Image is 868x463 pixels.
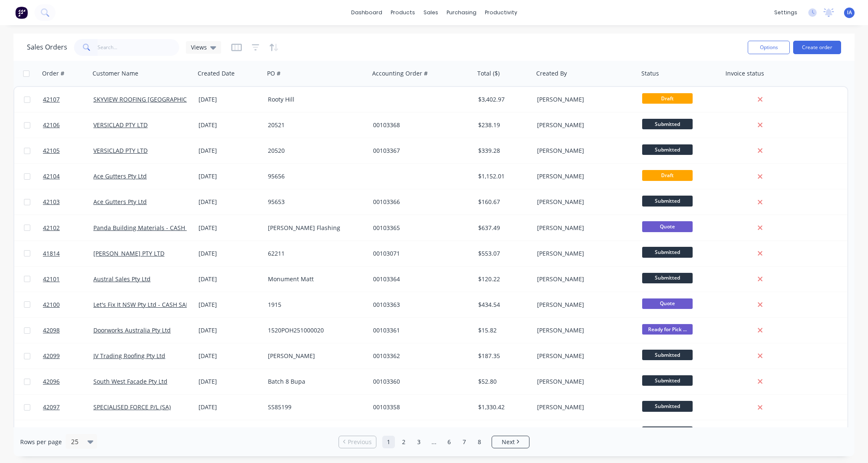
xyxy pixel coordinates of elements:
div: [DATE] [198,249,261,258]
div: [DATE] [198,326,261,335]
div: 00103361 [373,326,466,335]
a: 42097 [43,395,93,420]
button: Options [748,41,790,54]
span: Rows per page [20,438,62,446]
ul: Pagination [335,436,533,448]
div: 95656 [268,172,361,180]
div: [DATE] [198,121,261,129]
div: SS85199 [268,403,361,411]
div: $52.80 [478,377,528,386]
div: $15.82 [478,326,528,335]
div: [PERSON_NAME] [537,377,630,386]
a: Doorworks Australia Pty Ltd [93,326,171,334]
div: [PERSON_NAME] [537,301,630,309]
a: South West Facade Pty Ltd [93,377,167,385]
a: VERSICLAD PTY LTD [93,121,148,129]
div: [DATE] [198,224,261,232]
div: Created By [536,69,567,78]
div: $637.49 [478,224,528,232]
div: [PERSON_NAME] [537,121,630,129]
a: 42095 [43,420,93,445]
div: Batch 8 Bupa [268,377,361,386]
div: $160.67 [478,198,528,206]
h1: Sales Orders [27,43,67,51]
div: productivity [481,6,521,19]
a: Previous page [339,438,376,446]
div: [DATE] [198,198,261,206]
div: 95653 [268,198,361,206]
div: Order # [42,69,64,78]
div: [PERSON_NAME] [537,172,630,180]
div: [PERSON_NAME] [537,198,630,206]
span: Previous [348,438,372,446]
a: Jump forward [428,436,440,448]
a: VERSICLAD PTY LTD [93,146,148,154]
span: Next [502,438,515,446]
div: [PERSON_NAME] [537,224,630,232]
div: [DATE] [198,172,261,180]
div: 00103367 [373,146,466,155]
a: 42101 [43,267,93,292]
div: settings [770,6,802,19]
a: 42104 [43,164,93,189]
a: 42102 [43,215,93,241]
div: 00103358 [373,403,466,411]
div: Rooty Hill [268,95,361,104]
a: [PERSON_NAME] PTY LTD [93,249,164,257]
span: 42098 [43,326,60,335]
div: purchasing [442,6,481,19]
a: 42100 [43,292,93,317]
a: SPECIALISED FORCE P/L (SA) [93,403,171,411]
div: $238.19 [478,121,528,129]
div: $3,402.97 [478,95,528,104]
div: $339.28 [478,146,528,155]
div: [PERSON_NAME] [537,249,630,258]
span: Submitted [642,247,693,257]
span: Submitted [642,119,693,129]
div: $553.07 [478,249,528,258]
img: Factory [15,6,28,19]
div: [PERSON_NAME] [537,146,630,155]
div: [DATE] [198,301,261,309]
input: Search... [98,39,180,56]
span: Draft [642,93,693,104]
a: JV Trading Roofing Pty Ltd [93,352,165,360]
a: 42105 [43,138,93,163]
a: Page 1 is your current page [382,436,395,448]
div: 20520 [268,146,361,155]
span: Submitted [642,350,693,360]
div: 00103363 [373,301,466,309]
span: Draft [642,170,693,180]
span: 42099 [43,352,60,360]
a: Ace Gutters Pty Ltd [93,172,147,180]
span: Ready for Pick ... [642,324,693,335]
span: 42097 [43,403,60,411]
a: Austral Sales Pty Ltd [93,275,151,283]
span: Submitted [642,426,693,437]
div: Created Date [198,69,235,78]
div: [DATE] [198,403,261,411]
div: [DATE] [198,95,261,104]
span: 42103 [43,198,60,206]
span: 42096 [43,377,60,386]
a: dashboard [347,6,386,19]
div: Monument Matt [268,275,361,283]
span: Submitted [642,144,693,155]
div: [DATE] [198,352,261,360]
div: 1915 [268,301,361,309]
a: Page 3 [413,436,425,448]
a: SKYVIEW ROOFING [GEOGRAPHIC_DATA] P/L [93,95,216,103]
button: Create order [793,41,841,54]
div: 00103364 [373,275,466,283]
span: 42101 [43,275,60,283]
div: Customer Name [93,69,138,78]
div: $120.22 [478,275,528,283]
div: $1,330.42 [478,403,528,411]
span: 42104 [43,172,60,180]
div: 00103368 [373,121,466,129]
a: 42107 [43,87,93,112]
div: 00103365 [373,224,466,232]
div: Total ($) [477,69,500,78]
div: [DATE] [198,146,261,155]
a: Page 2 [397,436,410,448]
